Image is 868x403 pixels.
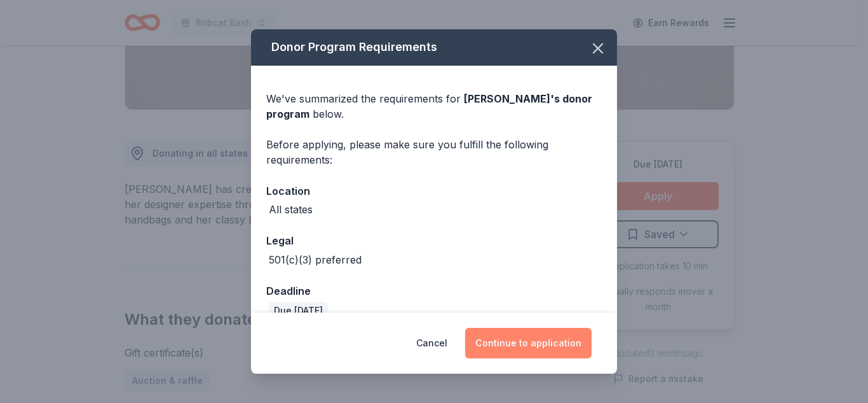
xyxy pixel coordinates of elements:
[266,137,602,167] div: Before applying, please make sure you fulfill the following requirements:
[465,328,592,358] button: Continue to application
[416,328,447,358] button: Cancel
[269,252,362,267] div: 501(c)(3) preferred
[269,202,313,217] div: All states
[266,283,602,299] div: Deadline
[251,29,617,66] div: Donor Program Requirements
[266,91,602,122] div: We've summarized the requirements for below.
[266,183,602,199] div: Location
[266,232,602,249] div: Legal
[269,302,328,320] div: Due [DATE]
